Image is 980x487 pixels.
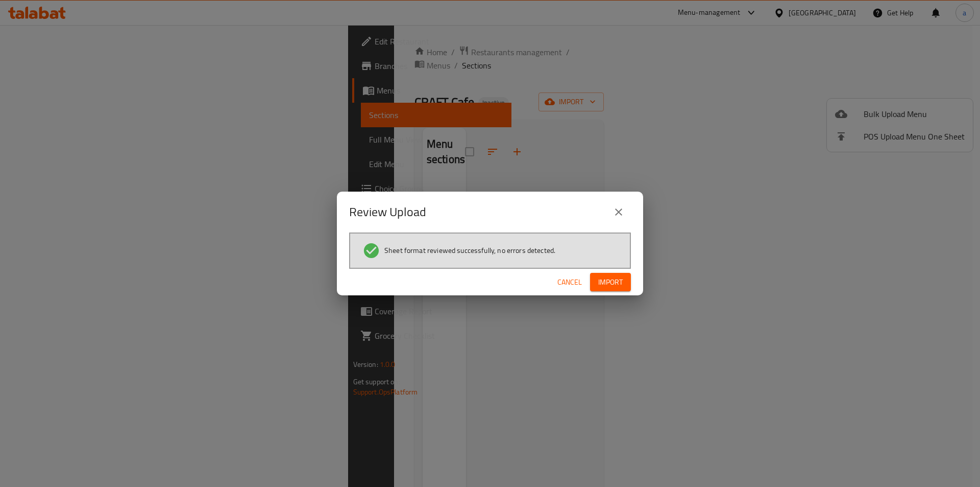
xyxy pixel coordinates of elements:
[606,200,631,224] button: close
[349,204,426,220] h2: Review Upload
[590,273,631,292] button: Import
[553,273,586,292] button: Cancel
[557,276,582,289] span: Cancel
[598,276,623,289] span: Import
[384,245,555,256] span: Sheet format reviewed successfully, no errors detected.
